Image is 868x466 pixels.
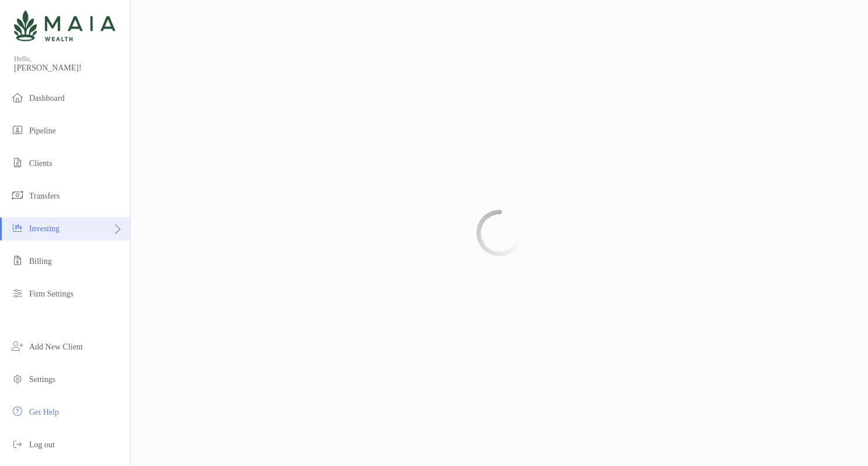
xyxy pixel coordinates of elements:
span: Firm Settings [29,290,73,298]
span: Transfers [29,192,59,200]
img: get-help icon [10,404,24,418]
span: Settings [29,375,55,384]
span: Pipeline [29,126,56,135]
img: Zoe Logo [14,5,115,47]
span: Get Help [29,408,59,416]
img: add_new_client icon [10,339,24,353]
span: [PERSON_NAME]! [14,63,123,73]
img: logout icon [10,437,24,451]
span: Dashboard [29,94,65,103]
span: Log out [29,440,55,449]
img: firm-settings icon [10,286,24,300]
img: clients icon [10,156,24,170]
span: Billing [29,257,52,266]
img: transfers icon [10,188,24,202]
img: investing icon [10,221,24,235]
span: Investing [29,224,59,233]
span: Add New Client [29,343,83,351]
span: Clients [29,159,52,168]
img: billing icon [10,253,24,267]
img: settings icon [10,372,24,386]
img: dashboard icon [10,90,24,104]
img: pipeline icon [10,123,24,137]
